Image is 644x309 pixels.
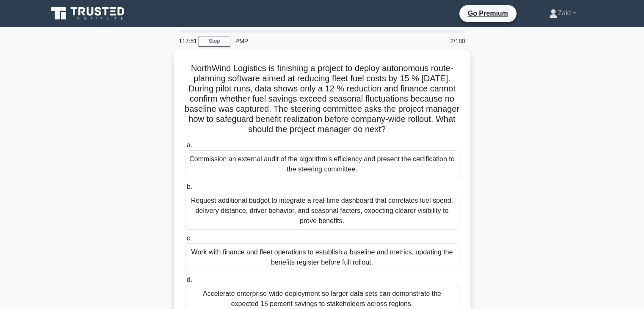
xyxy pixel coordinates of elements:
span: a. [187,141,192,149]
div: 2/180 [421,33,470,50]
div: Request additional budget to integrate a real-time dashboard that correlates fuel spend, delivery... [185,192,459,230]
span: b. [187,183,192,190]
a: Zaid [529,5,596,22]
div: Commission an external audit of the algorithm’s efficiency and present the certification to the s... [185,150,459,178]
div: 117:51 [174,33,199,50]
div: Work with finance and fleet operations to establish a baseline and metrics, updating the benefits... [185,243,459,271]
span: c. [187,235,192,242]
span: d. [187,276,192,283]
a: Stop [199,36,230,47]
a: Go Premium [463,8,513,19]
h5: NorthWind Logistics is finishing a project to deploy autonomous route-planning software aimed at ... [184,63,460,135]
div: PMP [230,33,347,50]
